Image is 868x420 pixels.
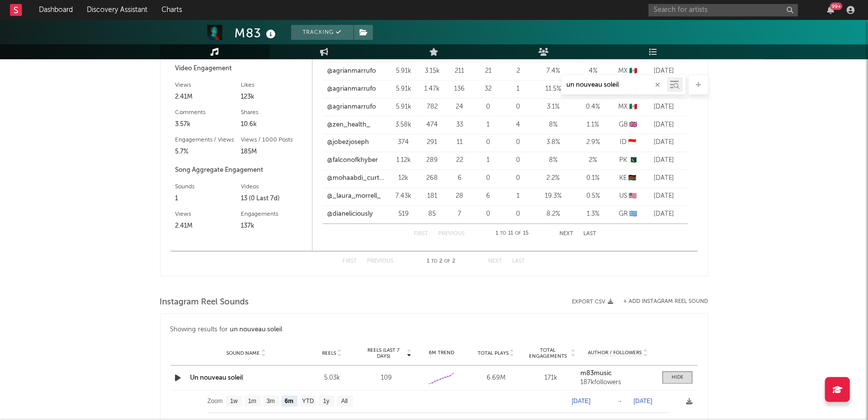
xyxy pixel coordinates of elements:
[328,138,369,148] a: @jobezjoseph
[616,156,641,166] div: PK
[175,119,241,131] div: 3.57k
[391,210,416,220] div: 519
[513,259,525,264] button: Last
[323,398,330,405] text: 1y
[572,299,614,305] button: Export CSV
[449,138,471,148] div: 11
[391,120,416,130] div: 3.58k
[241,91,307,103] div: 123k
[646,102,683,112] div: [DATE]
[476,210,501,220] div: 0
[421,66,444,76] div: 3.15k
[536,210,571,220] div: 8.2 %
[421,120,444,130] div: 474
[489,259,503,264] button: Next
[478,350,509,356] span: Total Plays
[646,138,683,148] div: [DATE]
[506,156,531,166] div: 0
[630,68,638,74] span: 🇲🇽
[328,156,378,166] a: @falconofkhyber
[827,6,834,14] button: 99+
[646,156,683,166] div: [DATE]
[207,398,223,405] text: Zoom
[449,210,471,220] div: 7
[171,324,698,336] div: Showing results for
[629,122,637,128] span: 🇬🇧
[646,66,683,76] div: [DATE]
[175,146,241,158] div: 5.7%
[175,208,241,220] div: Views
[431,259,437,264] span: to
[830,2,843,10] div: 99 +
[646,120,683,130] div: [DATE]
[266,398,275,405] text: 3m
[616,102,641,112] div: MX
[616,66,641,76] div: MX
[285,398,293,405] text: 6m
[476,102,501,112] div: 0
[391,156,416,166] div: 1.12k
[421,174,444,184] div: 268
[226,350,260,356] span: Sound Name
[241,134,307,146] div: Views / 1000 Posts
[241,107,307,119] div: Shares
[421,138,444,148] div: 291
[536,192,571,202] div: 19.3 %
[616,138,641,148] div: ID
[449,192,471,202] div: 28
[476,192,501,202] div: 6
[235,25,279,41] div: M83
[328,174,386,184] a: @mohaabdi_curtain
[506,120,531,130] div: 4
[414,256,469,268] div: 1 2 2
[160,296,249,308] span: Instagram Reel Sounds
[291,25,353,40] button: Tracking
[576,138,611,148] div: 2.9 %
[629,157,637,164] span: 🇵🇰
[562,81,667,89] input: Search by song name or URL
[576,192,611,202] div: 0.5 %
[629,193,637,200] span: 🇺🇸
[367,259,394,264] button: Previous
[614,299,708,304] div: + Add Instagram Reel Sound
[175,91,241,103] div: 2.41M
[506,102,531,112] div: 0
[476,156,501,166] div: 1
[175,220,241,232] div: 2.41M
[341,398,347,405] text: All
[190,375,243,381] a: Un nouveau soleil
[485,228,539,240] div: 1 11 15
[646,192,683,202] div: [DATE]
[476,138,501,148] div: 0
[629,175,637,182] span: 🇰🇪
[417,349,467,357] div: 6M Trend
[536,120,571,130] div: 8 %
[175,181,241,193] div: Sounds
[536,174,571,184] div: 2.2 %
[617,398,623,405] text: →
[572,398,591,405] text: [DATE]
[616,192,641,202] div: US
[421,210,444,220] div: 85
[500,232,506,236] span: to
[449,120,471,130] div: 33
[175,134,241,146] div: Engagements / Views
[583,232,596,237] button: Last
[506,66,531,76] div: 2
[391,174,416,184] div: 12k
[536,102,571,112] div: 3.1 %
[414,232,428,237] button: First
[362,347,406,359] span: Reels (last 7 days)
[476,66,501,76] div: 21
[588,350,642,356] span: Author / Followers
[576,66,611,76] div: 4 %
[421,102,444,112] div: 782
[421,192,444,202] div: 181
[175,63,307,75] div: Video Engagement
[526,347,570,359] span: Total Engagements
[634,398,653,405] text: [DATE]
[536,138,571,148] div: 3.8 %
[646,210,683,220] div: [DATE]
[449,156,471,166] div: 22
[629,211,637,218] span: 🇬🇷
